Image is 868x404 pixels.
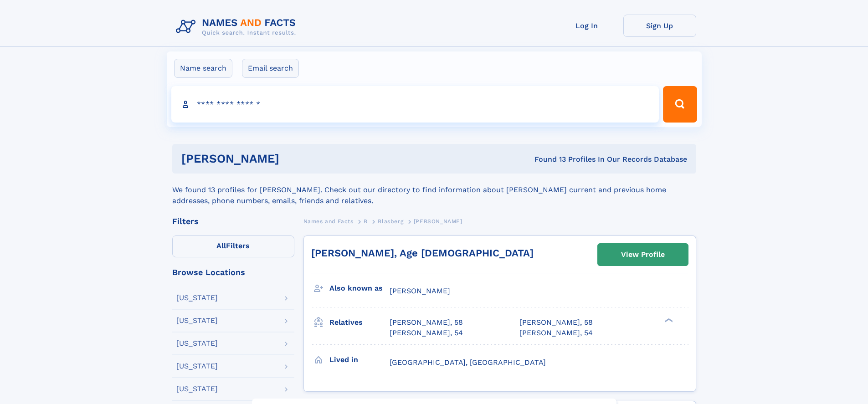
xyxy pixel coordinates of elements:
[390,317,463,327] a: [PERSON_NAME], 58
[390,328,463,338] a: [PERSON_NAME], 54
[172,268,294,276] div: Browse Locations
[176,363,218,370] div: [US_STATE]
[519,317,593,327] a: [PERSON_NAME], 58
[550,15,623,37] a: Log In
[390,286,450,295] span: [PERSON_NAME]
[519,328,593,338] a: [PERSON_NAME], 54
[303,215,354,227] a: Names and Facts
[176,340,218,347] div: [US_STATE]
[364,215,368,227] a: B
[663,317,673,323] div: ❯
[329,352,390,368] h3: Lived in
[172,15,303,39] img: Logo Names and Facts
[172,217,294,225] div: Filters
[171,86,659,123] input: search input
[176,317,218,324] div: [US_STATE]
[378,218,403,225] span: Blasberg
[176,385,218,393] div: [US_STATE]
[172,235,294,257] label: Filters
[172,174,696,206] div: We found 13 profiles for [PERSON_NAME]. Check out our directory to find information about [PERSON...
[364,218,368,225] span: B
[407,154,687,164] div: Found 13 Profiles In Our Records Database
[176,294,218,302] div: [US_STATE]
[329,315,390,330] h3: Relatives
[311,247,534,259] a: [PERSON_NAME], Age [DEMOGRAPHIC_DATA]
[598,244,688,266] a: View Profile
[414,218,462,225] span: [PERSON_NAME]
[623,15,696,37] a: Sign Up
[621,244,665,265] div: View Profile
[390,358,546,367] span: [GEOGRAPHIC_DATA], [GEOGRAPHIC_DATA]
[329,281,390,296] h3: Also known as
[242,59,299,78] label: Email search
[216,241,226,250] span: All
[663,86,697,123] button: Search Button
[174,59,232,78] label: Name search
[378,215,403,227] a: Blasberg
[181,153,407,164] h1: [PERSON_NAME]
